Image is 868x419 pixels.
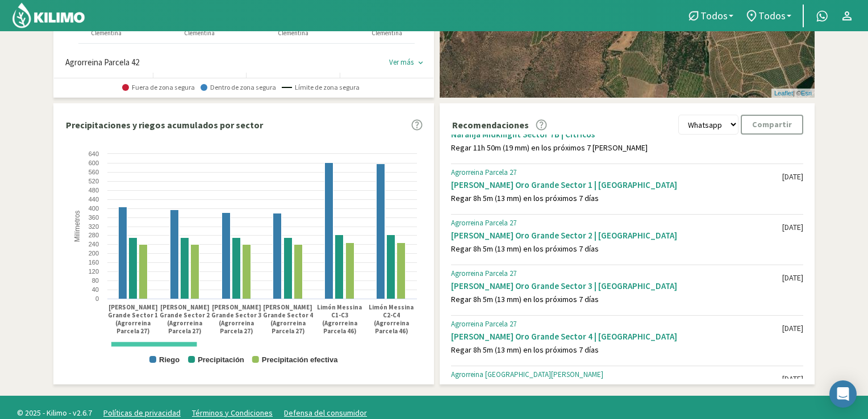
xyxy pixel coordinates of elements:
[95,295,99,302] text: 0
[159,355,180,364] text: Riego
[451,168,782,177] div: Agrorreina Parcela 27
[247,28,340,38] p: Clementina
[369,303,414,335] text: Limón Messina C2-C4 (Agrorreina Parcela 46)
[89,150,99,157] text: 640
[92,277,99,284] text: 80
[198,355,244,364] text: Precipitación
[89,250,99,257] text: 200
[774,90,793,97] a: Leaflet
[192,408,273,418] a: Términos y Condiciones
[103,408,181,418] a: Políticas de privacidad
[60,28,153,38] p: Clementina
[89,178,99,185] text: 520
[160,303,210,335] text: [PERSON_NAME] Grande Sector 2 (Agrorreina Parcela 27)
[801,90,812,97] a: Esri
[65,56,139,69] span: Agrorreina Parcela 42
[201,83,276,91] span: Dentro de zona segura
[451,331,782,342] div: [PERSON_NAME] Oro Grande Sector 4 | [GEOGRAPHIC_DATA]
[108,303,158,335] text: [PERSON_NAME] Grande Sector 1 (Agrorreina Parcela 27)
[89,205,99,212] text: 400
[782,172,803,182] div: [DATE]
[782,324,803,333] div: [DATE]
[451,269,782,278] div: Agrorreina Parcela 27
[771,89,815,98] div: | ©
[89,196,99,203] text: 440
[451,230,782,241] div: [PERSON_NAME] Oro Grande Sector 2 | [GEOGRAPHIC_DATA]
[89,187,99,194] text: 480
[451,129,782,140] div: Naranja Midknight Sector 7B | Citricos
[829,380,857,408] div: Open Intercom Messenger
[451,219,782,228] div: Agrorreina Parcela 27
[89,223,99,230] text: 320
[451,143,782,153] div: Regar 11h 50m (19 mm) en los próximos 7 [PERSON_NAME]
[89,259,99,266] text: 160
[700,10,728,22] span: Todos
[89,232,99,238] text: 280
[389,58,414,67] div: Ver más
[452,118,529,132] p: Recomendaciones
[89,214,99,221] text: 360
[11,2,86,29] img: Kilimo
[451,244,782,254] div: Regar 8h 5m (13 mm) en los próximos 7 días
[782,273,803,283] div: [DATE]
[153,28,247,38] p: Clementina
[282,83,360,91] span: Límite de zona segura
[340,28,434,38] p: Clementina
[451,370,782,379] div: Agrorreina [GEOGRAPHIC_DATA][PERSON_NAME]
[263,303,313,335] text: [PERSON_NAME] Grande Sector 4 (Agrorreina Parcela 27)
[11,407,98,419] span: © 2025 - Kilimo - v2.6.7
[451,345,782,355] div: Regar 8h 5m (13 mm) en los próximos 7 días
[451,179,782,190] div: [PERSON_NAME] Oro Grande Sector 1 | [GEOGRAPHIC_DATA]
[284,408,367,418] a: Defensa del consumidor
[317,303,362,335] text: Limón Messina C1-C3 (Agrorreina Parcela 46)
[451,320,782,329] div: Agrorreina Parcela 27
[89,169,99,175] text: 560
[89,241,99,248] text: 240
[73,211,81,242] text: Milímetros
[89,268,99,275] text: 120
[451,194,782,203] div: Regar 8h 5m (13 mm) en los próximos 7 días
[451,295,782,304] div: Regar 8h 5m (13 mm) en los próximos 7 días
[758,10,786,22] span: Todos
[92,286,99,293] text: 40
[66,118,263,132] p: Precipitaciones y riegos acumulados por sector
[782,223,803,232] div: [DATE]
[262,355,338,364] text: Precipitación efectiva
[122,83,195,91] span: Fuera de zona segura
[416,58,425,67] div: keyboard_arrow_down
[211,303,261,335] text: [PERSON_NAME] Grande Sector 3 (Agrorreina Parcela 27)
[782,374,803,384] div: [DATE]
[89,160,99,166] text: 600
[451,280,782,291] div: [PERSON_NAME] Oro Grande Sector 3 | [GEOGRAPHIC_DATA]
